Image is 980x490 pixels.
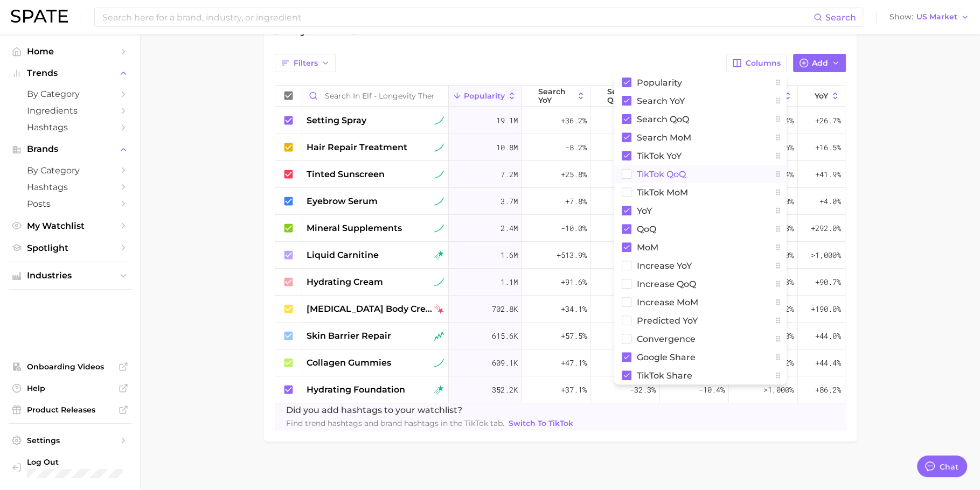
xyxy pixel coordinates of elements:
[27,383,113,393] span: Help
[9,432,131,449] a: Settings
[811,303,841,316] span: +190.0%
[509,419,573,428] span: Switch to TikTok
[561,222,587,235] span: -10.0%
[811,222,841,235] span: +292.0%
[889,14,913,20] span: Show
[746,59,781,68] span: Columns
[434,223,444,233] img: sustained riser
[561,303,587,316] span: +34.1%
[27,243,113,253] span: Spotlight
[496,114,518,127] span: 19.1m
[307,168,385,181] span: tinted sunscreen
[9,402,131,418] a: Product Releases
[607,87,643,104] span: Search QoQ
[637,334,696,344] span: convergence
[591,86,660,107] button: Search QoQ
[614,73,787,384] div: Columns
[492,356,518,369] span: 609.1k
[637,151,682,160] span: TikTok YoY
[763,384,794,395] span: >1,000%
[630,383,656,396] span: -32.3%
[307,195,378,208] span: eyebrow serum
[27,436,113,445] span: Settings
[815,383,841,396] span: +86.2%
[815,356,841,369] span: +44.4%
[561,168,587,181] span: +25.8%
[637,316,698,325] span: Predicted YoY
[637,353,696,362] span: Google Share
[434,197,444,206] img: sustained riser
[27,122,113,132] span: Hashtags
[819,195,841,208] span: +4.0%
[434,358,444,368] img: sustained riser
[887,10,972,24] button: ShowUS Market
[812,59,828,68] span: Add
[637,133,691,142] span: Search MoM
[27,165,113,176] span: by Category
[637,206,652,215] span: YoY
[916,14,957,20] span: US Market
[27,405,113,415] span: Product Releases
[506,417,575,430] a: Switch to TikTok
[561,114,587,127] span: +36.2%
[637,243,658,252] span: MoM
[434,331,444,341] img: seasonal riser
[11,10,68,23] img: SPATE
[637,298,698,307] span: Increase MoM
[307,141,407,154] span: hair repair treatment
[825,12,856,23] span: Search
[637,96,685,106] span: Search YoY
[9,162,131,179] a: by Category
[815,92,828,100] span: YoY
[637,188,688,197] span: TikTok MoM
[565,195,587,208] span: +7.8%
[815,141,841,154] span: +16.5%
[699,383,725,396] span: -10.4%
[294,59,318,68] span: Filters
[307,249,379,262] span: liquid carnitine
[522,86,591,107] button: Search YoY
[637,170,686,179] span: TikTok QoQ
[27,362,113,372] span: Onboarding Videos
[501,249,518,262] span: 1.6m
[815,276,841,289] span: +90.7%
[557,249,587,262] span: +513.9%
[27,199,113,209] span: Posts
[27,182,113,192] span: Hashtags
[501,195,518,208] span: 3.7m
[9,43,131,60] a: Home
[9,359,131,375] a: Onboarding Videos
[637,225,656,234] span: QoQ
[798,86,845,107] button: YoY
[434,170,444,179] img: sustained riser
[434,277,444,287] img: sustained riser
[9,380,131,396] a: Help
[307,303,432,316] span: [MEDICAL_DATA] body cream
[101,8,814,26] input: Search here for a brand, industry, or ingredient
[561,356,587,369] span: +47.1%
[9,179,131,195] a: Hashtags
[492,330,518,342] span: 615.6k
[637,115,689,124] span: Search QoQ
[637,279,696,289] span: Increase QoQ
[9,240,131,256] a: Spotlight
[9,86,131,102] a: by Category
[637,261,692,270] span: Increase YoY
[307,383,405,396] span: hydrating foundation
[27,144,113,154] span: Brands
[434,116,444,125] img: sustained riser
[637,371,692,380] span: TikTok Share
[27,271,113,281] span: Industries
[561,383,587,396] span: +37.1%
[449,86,522,107] button: Popularity
[501,168,518,181] span: 7.2m
[561,276,587,289] span: +91.6%
[9,65,131,81] button: Trends
[815,114,841,127] span: +26.7%
[27,457,123,467] span: Log Out
[565,141,587,154] span: -8.2%
[434,385,444,395] img: rising star
[434,143,444,152] img: sustained riser
[27,46,113,57] span: Home
[307,356,391,369] span: collagen gummies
